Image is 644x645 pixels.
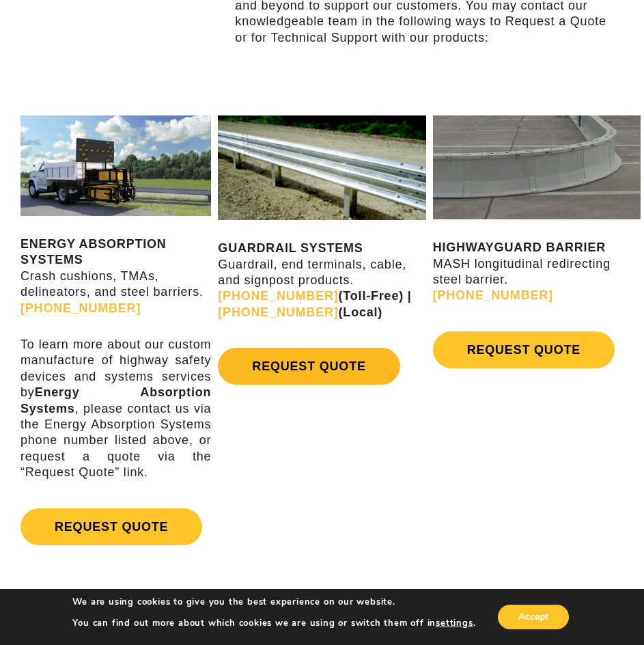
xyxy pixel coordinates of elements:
[498,605,569,629] button: Accept
[20,508,202,545] a: REQUEST QUOTE
[433,288,553,302] a: [PHONE_NUMBER]
[72,596,475,608] p: We are using cookies to give you the best experience on our website.
[72,617,475,629] p: You can find out more about which cookies we are using or switch them off in .
[20,301,141,315] a: [PHONE_NUMBER]
[218,241,363,255] strong: GUARDRAIL SYSTEMS
[436,617,473,629] button: settings
[218,348,400,385] a: REQUEST QUOTE
[20,115,211,216] img: SS180M Contact Us Page Image
[433,240,641,304] p: MASH longitudinal redirecting steel barrier.
[218,241,425,320] p: Guardrail, end terminals, cable, and signpost products.
[218,115,425,220] img: Guardrail Contact Us Page Image
[20,236,211,316] p: Crash cushions, TMAs, delineators, and steel barriers.
[20,337,211,481] p: To learn more about our custom manufacture of highway safety devices and systems services by , pl...
[433,115,641,219] img: Radius-Barrier-Section-Highwayguard3
[218,305,338,319] a: [PHONE_NUMBER]
[20,237,167,266] strong: ENERGY ABSORPTION SYSTEMS
[218,289,411,318] strong: (Toll-Free) | (Local)
[218,289,338,303] a: [PHONE_NUMBER]
[433,331,615,368] a: REQUEST QUOTE
[433,241,606,254] strong: HIGHWAYGUARD BARRIER
[20,385,211,415] strong: Energy Absorption Systems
